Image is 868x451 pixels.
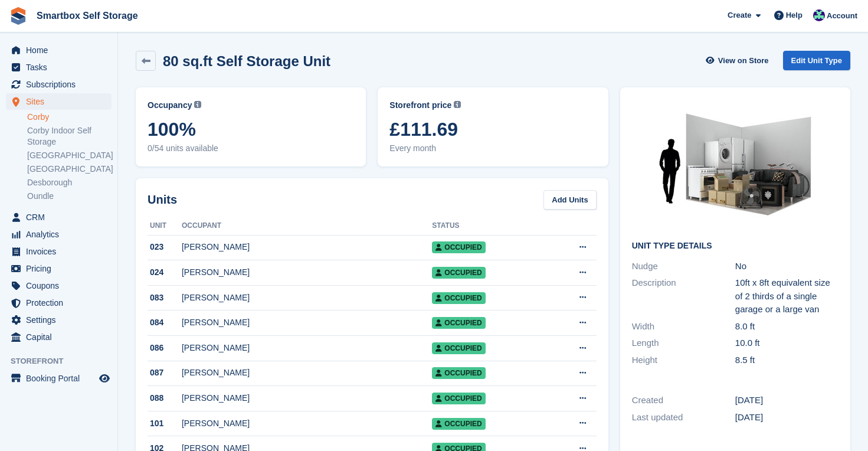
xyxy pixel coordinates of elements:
span: Booking Portal [26,370,97,387]
a: menu [6,226,112,243]
span: Storefront price [389,99,451,112]
a: menu [6,42,112,58]
div: Nudge [632,260,735,273]
th: Unit [148,217,182,236]
div: 10.0 ft [735,336,838,350]
span: Occupied [432,367,485,379]
img: icon-info-grey-7440780725fd019a000dd9b08b2336e03edf1995a4989e88bcd33f0948082b44.svg [454,101,461,108]
a: menu [6,312,112,328]
a: Add Units [543,190,596,210]
span: Subscriptions [26,76,97,93]
span: Pricing [26,260,97,277]
div: [PERSON_NAME] [182,342,432,354]
th: Status [432,217,551,236]
th: Occupant [182,217,432,236]
span: View on Store [718,55,769,67]
a: View on Store [705,51,774,70]
div: Height [632,354,735,367]
img: 75-sqft-unit.jpg [647,99,824,232]
span: 100% [148,119,354,140]
span: Analytics [26,226,97,243]
img: stora-icon-8386f47178a22dfd0bd8f6a31ec36ba5ce8667c1dd55bd0f319d3a0aa187defe.svg [9,7,27,25]
span: 0/54 units available [148,142,354,155]
div: Created [632,394,735,407]
div: 086 [148,342,182,354]
span: Sites [26,93,97,110]
div: 101 [148,417,182,430]
div: [PERSON_NAME] [182,392,432,404]
span: Occupied [432,418,485,430]
span: Protection [26,295,97,311]
a: menu [6,243,112,260]
div: Description [632,276,735,316]
span: Invoices [26,243,97,260]
span: Tasks [26,59,97,76]
div: 083 [148,292,182,304]
a: menu [6,329,112,345]
div: Last updated [632,411,735,424]
a: Desborough [27,177,112,188]
div: [PERSON_NAME] [182,241,432,253]
div: [PERSON_NAME] [182,316,432,329]
a: menu [6,260,112,277]
span: Occupied [432,241,485,253]
span: Occupied [432,342,485,354]
span: Home [26,42,97,58]
div: No [735,260,838,273]
span: Capital [26,329,97,345]
span: Occupancy [148,99,192,112]
div: 024 [148,266,182,279]
span: Create [728,9,751,21]
img: icon-info-grey-7440780725fd019a000dd9b08b2336e03edf1995a4989e88bcd33f0948082b44.svg [194,101,201,108]
div: 10ft x 8ft equivalent size of 2 thirds of a single garage or a large van [735,276,838,316]
a: Smartbox Self Storage [32,6,143,25]
a: Preview store [97,371,112,385]
a: Corby [27,112,112,123]
a: menu [6,209,112,225]
span: Help [786,9,803,21]
span: Coupons [26,277,97,294]
div: Length [632,336,735,350]
div: 088 [148,392,182,404]
div: 084 [148,316,182,329]
h2: Units [148,191,177,208]
span: Occupied [432,267,485,279]
span: Settings [26,312,97,328]
span: Occupied [432,292,485,304]
span: £111.69 [389,119,596,140]
h2: Unit Type details [632,241,838,251]
span: Every month [389,142,596,155]
a: menu [6,76,112,93]
a: Corby Indoor Self Storage [27,125,112,148]
div: Width [632,320,735,334]
div: 8.0 ft [735,320,838,334]
div: 8.5 ft [735,354,838,367]
a: menu [6,295,112,311]
a: menu [6,59,112,76]
a: [GEOGRAPHIC_DATA] [27,150,112,161]
div: [PERSON_NAME] [182,367,432,379]
div: [PERSON_NAME] [182,266,432,279]
a: [GEOGRAPHIC_DATA] [27,164,112,175]
div: 087 [148,367,182,379]
span: Storefront [11,355,117,367]
div: [PERSON_NAME] [182,417,432,430]
a: Oundle [27,191,112,202]
span: CRM [26,209,97,225]
span: Occupied [432,393,485,404]
div: 023 [148,241,182,253]
div: [PERSON_NAME] [182,292,432,304]
div: [DATE] [735,411,838,424]
a: menu [6,93,112,110]
h2: 80 sq.ft Self Storage Unit [163,53,330,69]
span: Account [827,10,857,22]
a: menu [6,277,112,294]
span: Occupied [432,317,485,329]
img: Roger Canham [813,9,825,21]
a: Edit Unit Type [783,51,850,70]
a: menu [6,370,112,387]
div: [DATE] [735,394,838,407]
